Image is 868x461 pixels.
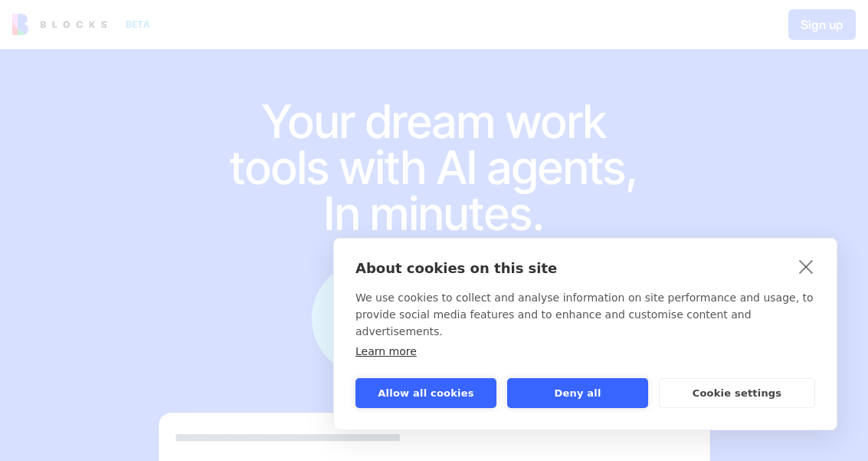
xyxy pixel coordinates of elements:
strong: About cookies on this site [355,260,557,276]
p: We use cookies to collect and analyse information on site performance and usage, to provide socia... [355,289,815,340]
button: Deny all [507,378,648,408]
a: close [794,254,818,278]
button: Allow all cookies [355,378,496,408]
button: Cookie settings [659,378,815,408]
a: Learn more [355,345,417,357]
